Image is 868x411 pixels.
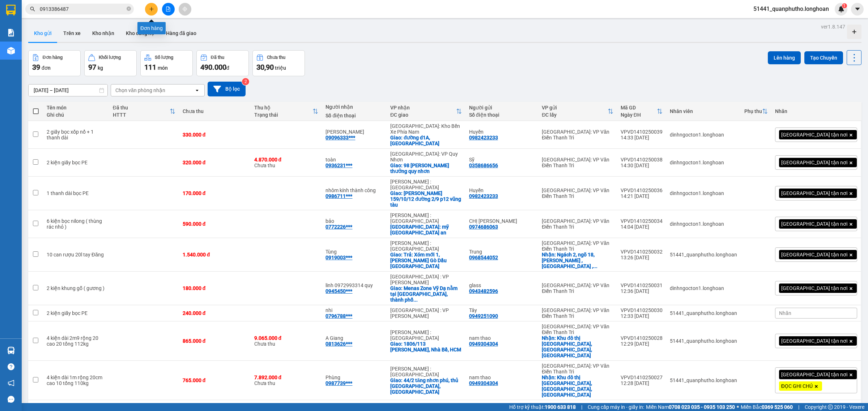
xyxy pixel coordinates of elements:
[469,288,498,294] div: 0943482596
[127,7,131,11] span: close-circle
[843,3,846,8] span: 1
[390,252,462,269] div: Giao: Trả: Xóm mới 1, Thanh Phước Gò Dầu Tây Ninh
[542,375,613,398] div: Nhận: Khu đô thị Văn Khê, Hà Đông, Hà Nội
[158,65,168,71] span: món
[469,193,498,199] div: 0982423233
[621,255,663,260] div: 13:26 [DATE]
[99,55,121,60] div: Khối lượng
[254,335,319,347] div: Chưa thu
[325,375,383,380] div: Phùng
[28,25,58,42] button: Kho gửi
[621,105,657,111] div: Mã GD
[183,338,247,344] div: 865.000 đ
[7,47,15,55] img: warehouse-icon
[140,50,193,76] button: Số lượng111món
[182,7,187,12] span: aim
[469,255,498,260] div: 0968544052
[254,105,313,111] div: Thu hộ
[58,25,86,42] button: Trên xe
[86,25,120,42] button: Kho nhận
[47,129,106,140] div: 2 giấy bọc xốp nổ + 1 thanh dài
[42,65,51,71] span: đơn
[390,274,462,285] div: [GEOGRAPHIC_DATA] : VP [PERSON_NAME]
[542,324,613,335] div: [GEOGRAPHIC_DATA]: VP Văn Điển Thanh Trì
[670,252,737,258] div: 51441_quanphutho.longhoan
[469,163,498,168] div: 0358686656
[160,25,202,42] button: Hàng đã giao
[854,6,861,12] span: caret-down
[768,51,801,64] button: Lên hàng
[781,221,847,227] span: [GEOGRAPHIC_DATA] tận nơi
[621,218,663,224] div: VPVD1410250034
[390,224,462,235] div: Giao: mỹ yên bến lức long an
[621,135,663,140] div: 14:33 [DATE]
[325,249,383,255] div: Tùng
[208,82,246,96] button: Bộ lọc
[47,105,106,111] div: Tên món
[390,105,456,111] div: VP nhận
[542,240,613,252] div: [GEOGRAPHIC_DATA]: VP Văn Điển Thanh Trì
[469,218,535,224] div: CHỊ HƯƠNG
[144,63,156,72] span: 111
[32,63,40,72] span: 39
[183,285,247,291] div: 180.000 đ
[621,193,663,199] div: 14:21 [DATE]
[127,6,131,13] span: close-circle
[88,63,96,72] span: 97
[325,113,383,118] div: Số điện thoại
[781,383,813,389] span: ĐỌC GHI CHÚ
[200,63,226,72] span: 490.000
[325,187,383,193] div: nhôm kính thành công
[47,375,106,386] div: 4 kiện dài 1m rộng 20cm cao 10 tổng 110kg
[325,104,383,110] div: Người nhận
[275,65,286,71] span: triệu
[390,151,462,163] div: [GEOGRAPHIC_DATA]: VP Quy Nhơn
[469,335,535,341] div: nam thao
[469,129,535,135] div: Huyền
[183,160,247,165] div: 320.000 đ
[390,240,462,252] div: [PERSON_NAME] : [GEOGRAPHIC_DATA]
[621,307,663,313] div: VPVD1410250030
[211,55,224,60] div: Đã thu
[390,135,462,146] div: Giao: đường d1A, phước long nha trang
[621,187,663,193] div: VPVD1410250036
[779,310,791,316] span: Nhãn
[47,218,106,230] div: 6 kiện bọc nilong ( thùng rác nhỏ )
[390,341,462,352] div: Giao: 1806/113 Huỳnh Tấn Phát, Nhà Bề, HCM
[256,63,274,72] span: 30,90
[509,403,576,411] span: Hỗ trợ kỹ thuật:
[838,6,844,12] img: icon-new-feature
[542,157,613,168] div: [GEOGRAPHIC_DATA]: VP Văn Điển Thanh Trì
[670,310,737,316] div: 51441_quanphutho.longhoan
[183,108,247,114] div: Chưa thu
[469,112,535,118] div: Số điện thoại
[588,403,644,411] span: Cung cấp máy in - giấy in:
[254,375,319,380] div: 7.892.000 đ
[542,112,607,118] div: ĐC lấy
[183,190,247,196] div: 170.000 đ
[40,5,125,13] input: Tìm tên, số ĐT hoặc mã đơn
[646,403,735,411] span: Miền Nam
[469,313,498,319] div: 0949251090
[8,363,14,370] span: question-circle
[115,87,165,94] div: Chọn văn phòng nhận
[179,3,191,16] button: aim
[325,218,383,224] div: bảo
[390,123,462,135] div: [GEOGRAPHIC_DATA]: Kho Bến Xe Phía Nam
[47,160,106,165] div: 2 kiện giấy bọc PE
[254,112,313,118] div: Trạng thái
[821,23,845,31] div: ver 1.8.147
[762,404,793,410] strong: 0369 525 060
[390,163,462,174] div: Giao: 98 mai xuân thưởng quy nhơn
[621,335,663,341] div: VPVD1410250028
[84,50,137,76] button: Khối lượng97kg
[183,132,247,138] div: 330.000 đ
[469,282,535,288] div: glass
[325,282,383,288] div: linh 0972993314 quy
[390,112,456,118] div: ĐC giao
[469,135,498,140] div: 0982423233
[775,108,857,114] div: Nhãn
[254,157,319,163] div: 4.870.000 đ
[670,190,737,196] div: dinhngocton1.longhoan
[113,105,170,111] div: Đã thu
